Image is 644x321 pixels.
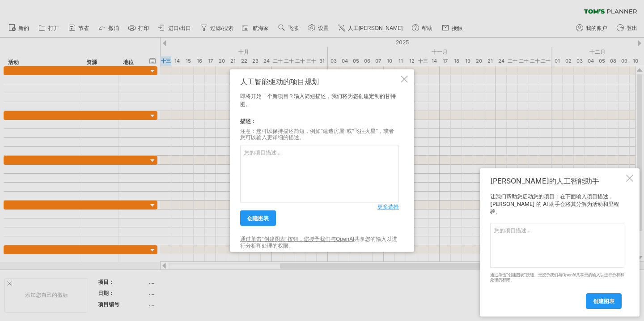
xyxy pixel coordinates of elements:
font: 描述： [240,117,256,124]
font: 注意：您可以保持描述简短，例如“建造房屋”或“飞往火星”，或者您可以输入更详细的描述。 [240,127,394,140]
font: 共享您的输入 [576,272,600,277]
font: 以进行分析和处理的权限。 [490,272,624,282]
a: 更多选择 [377,203,399,211]
font: [PERSON_NAME]的人工智能助手 [490,176,599,185]
a: 创建图表 [586,293,622,309]
font: 创建图表 [247,215,269,222]
a: 创建图表 [240,210,276,226]
font: 让我们帮助您启动您的项目：在下面输入项目描述，[PERSON_NAME] 的 AI 助手会将其分解为活动和里程碑。 [490,193,619,215]
font: 即将开始一个新项目？输入简短描述，我们将为您创建定制的甘特图。 [240,92,396,107]
a: 通过单击“创建图表”按钮，您授予我们与OpenAI [490,272,576,277]
font: 共享您的输入 [354,235,386,242]
font: 创建图表 [593,298,614,304]
font: 人工智能驱动的项目规划 [240,77,319,86]
font: 更多选择 [377,203,399,210]
a: 通过单击“创建图表”按钮，您授予我们与OpenAI [240,235,354,242]
font: 以进行分析和处理的权限。 [240,235,397,248]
